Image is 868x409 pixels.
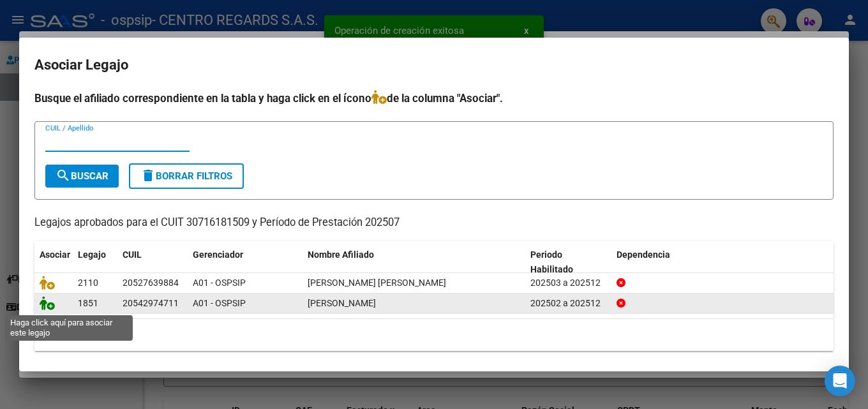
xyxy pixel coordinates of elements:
[193,249,243,260] span: Gerenciador
[303,241,525,283] datatable-header-cell: Nombre Afiliado
[78,249,106,260] span: Legajo
[117,241,188,283] datatable-header-cell: CUIL
[193,278,246,288] span: A01 - OSPSIP
[140,168,156,183] mat-icon: delete
[611,241,834,283] datatable-header-cell: Dependencia
[193,298,246,308] span: A01 - OSPSIP
[530,276,606,290] div: 202503 a 202512
[34,241,73,283] datatable-header-cell: Asociar
[825,366,855,396] div: Open Intercom Messenger
[56,168,71,183] mat-icon: search
[123,296,179,311] div: 20542974711
[525,241,611,283] datatable-header-cell: Periodo Habilitado
[129,163,244,189] button: Borrar Filtros
[308,249,374,260] span: Nombre Afiliado
[34,319,834,351] div: 2 registros
[34,215,834,231] p: Legajos aprobados para el CUIT 30716181509 y Período de Prestación 202507
[617,249,670,260] span: Dependencia
[188,241,303,283] datatable-header-cell: Gerenciador
[308,278,446,288] span: DIONISIO COLLACHAGUA TOMAS LEONEL
[530,249,573,274] span: Periodo Habilitado
[123,276,179,290] div: 20527639884
[34,53,834,77] h2: Asociar Legajo
[78,298,98,308] span: 1851
[123,249,142,260] span: CUIL
[530,296,606,311] div: 202502 a 202512
[34,90,834,107] h4: Busque el afiliado correspondiente en la tabla y haga click en el ícono de la columna "Asociar".
[56,170,108,182] span: Buscar
[73,241,117,283] datatable-header-cell: Legajo
[140,170,232,182] span: Borrar Filtros
[78,278,98,288] span: 2110
[308,298,376,308] span: ORELLANO LUCIANO DANIEL
[40,249,70,260] span: Asociar
[45,165,119,188] button: Buscar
